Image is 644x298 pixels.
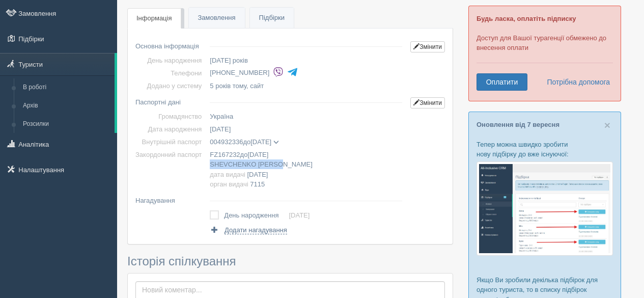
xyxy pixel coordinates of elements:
[225,226,287,234] span: Додати нагадування
[210,180,248,188] span: орган видачі
[247,151,268,158] span: [DATE]
[189,8,245,29] a: Замовлення
[135,54,206,67] td: День народження
[135,110,206,123] td: Громадянство
[540,73,610,91] a: Потрібна допомога
[206,54,406,67] td: [DATE] років
[250,138,271,146] span: [DATE]
[136,14,172,22] span: Інформація
[410,97,445,109] a: Змінити
[289,211,310,219] a: [DATE]
[127,8,181,29] a: Інформація
[135,67,206,79] td: Телефони
[258,160,313,168] span: [PERSON_NAME]
[210,138,243,146] span: 004932336
[135,136,206,148] td: Внутрішній паспорт
[135,123,206,136] td: Дата народження
[477,161,613,256] img: %D0%BF%D1%96%D0%B4%D0%B1%D1%96%D1%80%D0%BA%D0%B0-%D1%82%D1%83%D1%80%D0%B8%D1%81%D1%82%D1%83-%D1%8...
[224,208,289,223] td: День народження
[127,255,453,268] h3: Історія спілкування
[210,82,246,90] span: 5 років тому
[250,180,265,188] span: 7115
[410,41,445,52] a: Змінити
[210,151,268,158] span: до
[604,119,610,131] span: ×
[477,73,527,91] a: Оплатити
[18,97,115,115] a: Архів
[18,78,115,97] a: В роботі
[250,8,294,29] a: Підбірки
[287,67,298,77] img: telegram-colored-4375108.svg
[135,148,206,190] td: Закордонний паспорт
[210,125,231,133] span: [DATE]
[210,66,406,80] li: [PHONE_NUMBER]
[468,6,621,101] div: Доступ для Вашої турагенції обмежено до внесення оплати
[135,92,206,110] td: Паспортні дані
[135,191,206,207] td: Нагадування
[206,110,406,123] td: Україна
[477,121,559,128] a: Оновлення від 7 вересня
[477,15,576,22] b: Будь ласка, оплатіть підписку
[210,160,256,168] span: SHEVCHENKO
[210,171,245,178] span: дата видачі
[18,115,115,133] a: Розсилки
[206,79,406,92] td: , сайт
[477,140,613,159] p: Тепер можна швидко зробити нову підбірку до вже існуючої:
[604,120,610,130] button: Close
[210,151,240,158] span: FZ167232
[135,79,206,92] td: Додано у систему
[273,67,284,77] img: viber-colored.svg
[210,138,278,146] span: до
[247,171,268,178] span: [DATE]
[210,225,287,235] a: Додати нагадування
[135,36,206,54] td: Основна інформація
